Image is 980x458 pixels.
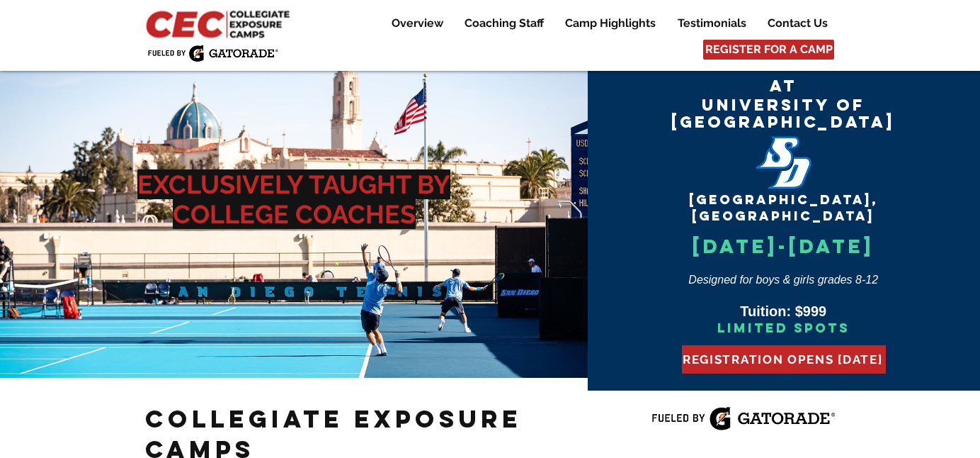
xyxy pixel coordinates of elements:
span: [GEOGRAPHIC_DATA] [671,112,895,132]
span: [DATE]-[DATE] [693,234,874,258]
span: Limited Spots [717,320,850,336]
span: EXCLUSIVELY TAUGHT BY COLLEGE COACHES [137,169,450,229]
img: San_Diego_Toreros_logo.png [755,135,812,191]
button: REGISTRATION OPENS AUG 1 [682,345,886,374]
a: Camp Highlights [554,15,666,32]
span: At University of [702,76,865,115]
span: REGISTER FOR A CAMP [705,42,833,57]
span: Designed for boys & girls grades 8-12 [688,274,878,286]
p: Testimonials [671,15,753,32]
a: Coaching Staff [454,15,554,32]
img: Fueled by Gatorade.png [147,45,278,62]
nav: Site [370,15,838,32]
p: Overview [384,15,450,32]
a: REGISTER FOR A CAMP [703,40,834,60]
span: Tuition: $999 [740,303,826,319]
a: Contact Us [757,15,838,32]
a: Overview [381,15,453,32]
p: Coaching Staff [457,15,551,32]
p: Camp Highlights [558,15,663,32]
p: Contact Us [760,15,835,32]
span: REGISTRATION OPENS [DATE] [683,352,883,367]
img: CEC Logo Primary_edited.jpg [143,7,296,40]
img: Fueled by Gatorade.png [651,406,835,431]
a: Testimonials [667,15,756,32]
span: [GEOGRAPHIC_DATA], [GEOGRAPHIC_DATA] [689,191,878,224]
